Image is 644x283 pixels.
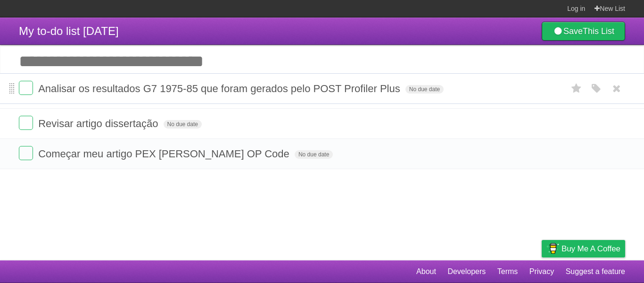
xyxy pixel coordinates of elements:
[529,263,554,281] a: Privacy
[19,146,33,160] label: Done
[416,263,436,281] a: About
[561,240,620,257] span: Buy me a coffee
[405,85,444,94] span: No due date
[19,116,33,130] label: Done
[546,240,559,257] img: Buy me a coffee
[542,22,625,41] a: SaveThis List
[568,81,586,96] label: Star task
[447,263,486,281] a: Developers
[497,263,518,281] a: Terms
[542,240,625,257] a: Buy me a coffee
[164,120,202,129] span: No due date
[38,118,160,129] span: Revisar artigo dissertação
[38,148,292,160] span: Começar meu artigo PEX [PERSON_NAME] OP Code
[19,25,119,37] span: My to-do list [DATE]
[583,26,614,36] b: This List
[19,81,33,95] label: Done
[295,150,333,159] span: No due date
[566,263,625,281] a: Suggest a feature
[38,83,403,94] span: Analisar os resultados G7 1975-85 que foram gerados pelo POST Profiler Plus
